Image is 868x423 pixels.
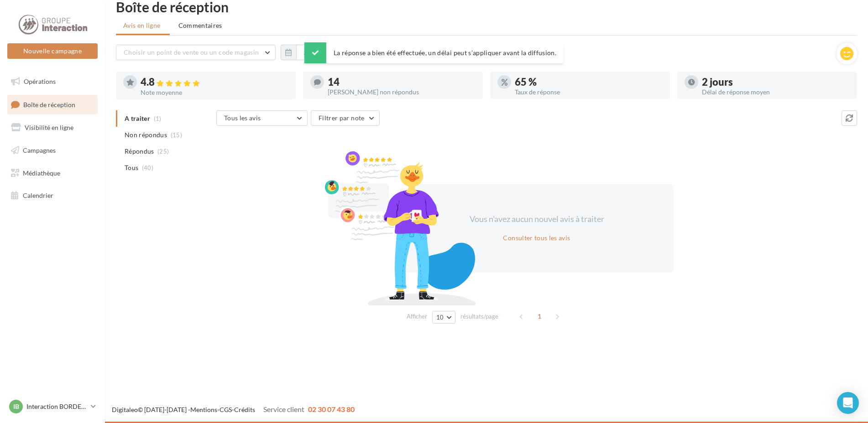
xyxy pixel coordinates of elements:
div: Délai de réponse moyen [702,89,850,95]
a: Mentions [190,406,217,413]
div: 4.8 [141,77,288,88]
div: [PERSON_NAME] non répondus [328,89,476,95]
span: (40) [142,164,153,171]
a: IB Interaction BORDEAUX [7,398,98,415]
span: 02 30 07 43 80 [308,405,355,413]
button: Filtrer par note [311,110,380,126]
span: 10 [436,314,444,321]
a: Campagnes [5,141,99,160]
div: Vous n'avez aucun nouvel avis à traiter [458,213,615,225]
span: Médiathèque [23,169,60,176]
span: © [DATE]-[DATE] - - - [112,406,355,413]
a: Calendrier [5,186,99,205]
a: Boîte de réception [5,95,99,114]
button: Nouvelle campagne [7,43,98,59]
span: Boîte de réception [23,100,75,108]
p: Interaction BORDEAUX [26,402,87,411]
a: CGS [220,406,232,413]
button: Tous les avis [216,110,308,126]
span: Visibilité en ligne [25,124,73,131]
span: Commentaires [178,21,222,30]
span: Tous [125,163,138,172]
span: (25) [157,148,169,155]
div: 2 jours [702,77,850,87]
div: Note moyenne [141,89,288,96]
span: Non répondus [125,130,167,139]
div: Open Intercom Messenger [837,392,859,414]
span: résultats/page [460,312,498,321]
span: Service client [263,405,304,413]
button: 10 [432,311,455,324]
div: 14 [328,77,476,87]
span: IB [13,402,19,411]
span: 1 [532,309,547,324]
span: Tous les avis [224,114,261,122]
button: Au total [281,45,336,60]
a: Opérations [5,72,99,91]
a: Médiathèque [5,164,99,183]
span: Calendrier [23,191,53,199]
button: Au total [296,45,336,60]
a: Digitaleo [112,406,138,413]
span: Répondus [125,147,154,156]
a: Crédits [234,406,255,413]
span: Campagnes [23,146,56,154]
a: Visibilité en ligne [5,118,99,137]
span: (15) [171,131,182,139]
div: Taux de réponse [515,89,663,95]
button: Consulter tous les avis [499,232,574,243]
span: Afficher [407,312,427,321]
div: 65 % [515,77,663,87]
span: Choisir un point de vente ou un code magasin [124,48,259,56]
span: Opérations [24,77,56,85]
div: La réponse a bien été effectuée, un délai peut s’appliquer avant la diffusion. [304,42,564,63]
button: Choisir un point de vente ou un code magasin [116,45,276,60]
